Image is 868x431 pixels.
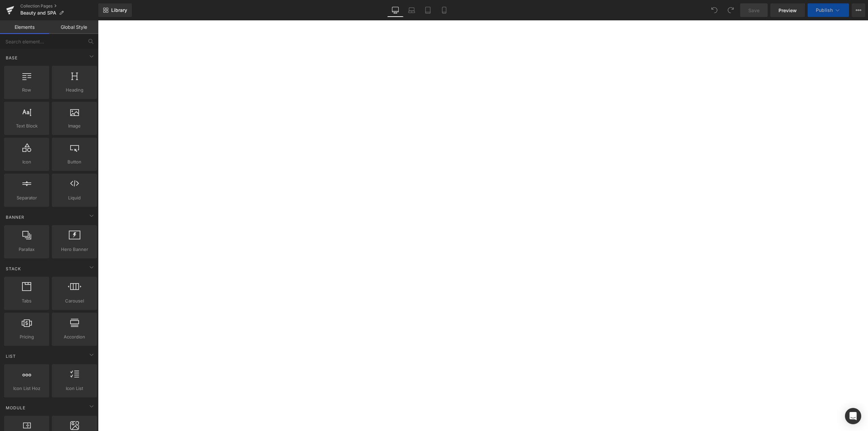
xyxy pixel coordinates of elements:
[748,7,759,14] span: Save
[708,3,721,17] button: Undo
[6,333,47,340] span: Pricing
[54,385,95,392] span: Icon List
[6,385,47,392] span: Icon List Hoz
[54,297,95,305] span: Carousel
[5,353,17,359] span: List
[54,333,95,340] span: Accordion
[420,3,436,17] a: Tablet
[6,297,47,305] span: Tabs
[54,158,95,165] span: Button
[49,20,98,34] a: Global Style
[6,86,47,94] span: Row
[770,3,805,17] a: Preview
[436,3,452,17] a: Mobile
[54,194,95,201] span: Liquid
[54,86,95,94] span: Heading
[5,55,18,61] span: Base
[778,7,797,14] span: Preview
[5,405,26,411] span: Module
[816,7,833,13] span: Publish
[6,246,47,253] span: Parallax
[20,3,98,9] a: Collection Pages
[808,3,849,17] button: Publish
[6,194,47,201] span: Separator
[845,408,861,424] div: Open Intercom Messenger
[387,3,403,17] a: Desktop
[6,158,47,165] span: Icon
[20,10,56,16] span: Beauty and SPA
[54,246,95,253] span: Hero Banner
[54,122,95,130] span: Image
[852,3,865,17] button: More
[98,3,132,17] a: New Library
[6,122,47,130] span: Text Block
[403,3,420,17] a: Laptop
[724,3,737,17] button: Redo
[111,7,127,13] span: Library
[5,214,25,220] span: Banner
[5,266,22,272] span: Stack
